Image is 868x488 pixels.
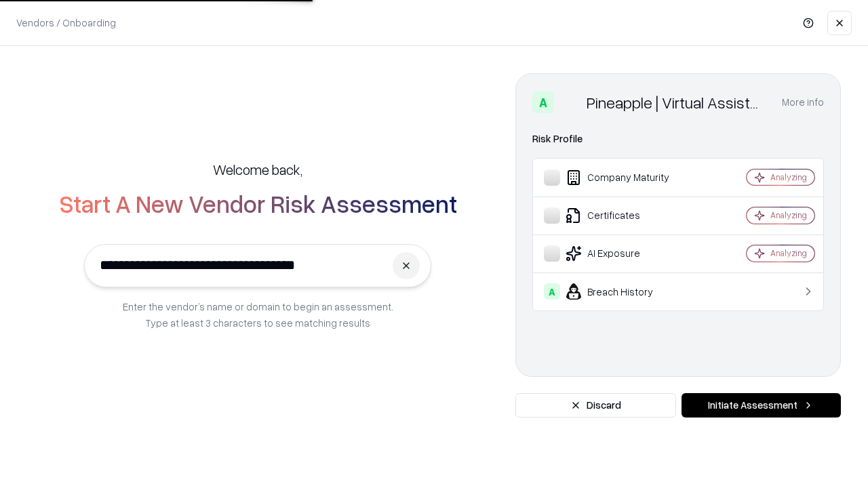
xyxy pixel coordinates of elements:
[544,169,706,186] div: Company Maturity
[544,245,706,262] div: AI Exposure
[544,207,706,224] div: Certificates
[587,91,766,113] div: Pineapple | Virtual Assistant Agency
[770,171,807,183] div: Analyzing
[532,91,554,113] div: A
[770,247,807,259] div: Analyzing
[782,90,824,115] button: More info
[123,298,393,331] p: Enter the vendor’s name or domain to begin an assessment. Type at least 3 characters to see match...
[770,209,807,221] div: Analyzing
[682,393,841,418] button: Initiate Assessment
[59,190,457,217] h2: Start A New Vendor Risk Assessment
[544,283,560,300] div: A
[544,283,706,300] div: Breach History
[515,393,676,418] button: Discard
[559,91,581,113] img: Pineapple | Virtual Assistant Agency
[16,16,116,30] p: Vendors / Onboarding
[532,131,824,147] div: Risk Profile
[213,160,302,179] h5: Welcome back,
